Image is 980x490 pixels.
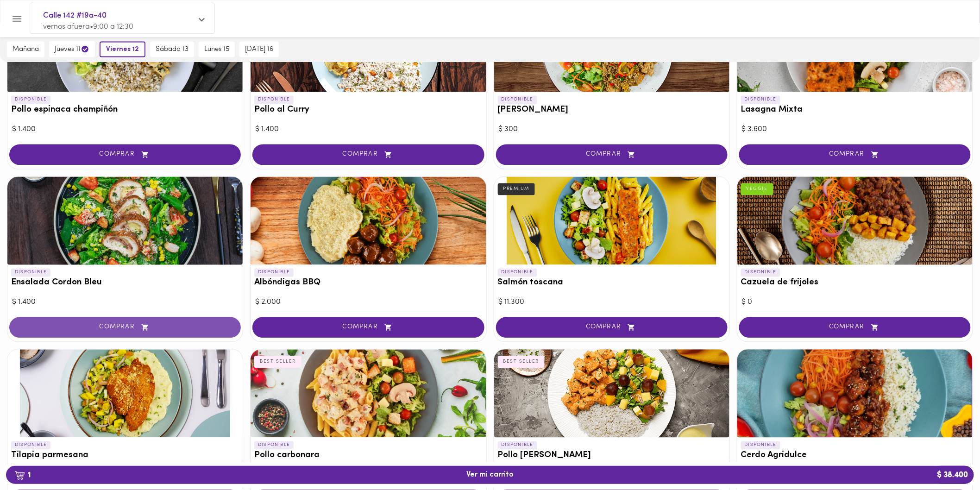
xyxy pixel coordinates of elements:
[494,350,729,438] div: Pollo Tikka Massala
[496,317,728,338] button: COMPRAR
[9,469,36,481] b: 1
[508,324,716,332] span: COMPRAR
[21,324,229,332] span: COMPRAR
[11,106,239,115] h3: Pollo espinaca champiñón
[741,269,780,277] p: DISPONIBLE
[199,42,235,57] button: lunes 15
[156,45,188,54] span: sábado 13
[264,324,472,332] span: COMPRAR
[498,278,726,288] h3: Salmón toscana
[254,269,294,277] p: DISPONIBLE
[6,466,974,484] button: 1Ver mi carrito$ 38.400
[254,356,302,368] div: BEST SELLER
[926,436,971,481] iframe: Messagebird Livechat Widget
[741,451,969,461] h3: Cerdo Agridulce
[737,350,973,438] div: Cerdo Agridulce
[254,278,482,288] h3: Albóndigas BBQ
[751,324,959,332] span: COMPRAR
[12,297,238,308] div: $ 1.400
[741,441,780,450] p: DISPONIBLE
[9,317,241,338] button: COMPRAR
[7,350,243,438] div: Tilapia parmesana
[204,45,229,54] span: lunes 15
[741,96,780,104] p: DISPONIBLE
[12,125,238,135] div: $ 1.400
[742,125,968,135] div: $ 3.600
[741,278,969,288] h3: Cazuela de frijoles
[496,144,728,165] button: COMPRAR
[150,42,194,57] button: sábado 13
[11,441,50,450] p: DISPONIBLE
[737,177,973,265] div: Cazuela de frijoles
[498,451,726,461] h3: Pollo [PERSON_NAME]
[55,45,89,54] span: jueves 11
[254,441,294,450] p: DISPONIBLE
[11,451,239,461] h3: Tilapia parmesana
[498,356,545,368] div: BEST SELLER
[6,7,28,30] button: Menu
[498,106,726,115] h3: [PERSON_NAME]
[13,45,39,54] span: mañana
[741,183,773,195] div: VEGGIE
[252,317,484,338] button: COMPRAR
[254,96,294,104] p: DISPONIBLE
[49,41,95,57] button: jueves 11
[498,96,537,104] p: DISPONIBLE
[100,42,145,57] button: viernes 12
[7,42,44,57] button: mañana
[21,151,229,159] span: COMPRAR
[245,45,273,54] span: [DATE] 16
[255,125,481,135] div: $ 1.400
[43,10,192,22] span: Calle 142 #19a-40
[11,269,50,277] p: DISPONIBLE
[11,96,50,104] p: DISPONIBLE
[494,177,729,265] div: Salmón toscana
[742,297,968,308] div: $ 0
[251,350,486,438] div: Pollo carbonara
[499,297,725,308] div: $ 11.300
[254,451,482,461] h3: Pollo carbonara
[251,177,486,265] div: Albóndigas BBQ
[9,144,241,165] button: COMPRAR
[7,177,243,265] div: Ensalada Cordon Bleu
[466,471,514,479] span: Ver mi carrito
[264,151,472,159] span: COMPRAR
[252,144,484,165] button: COMPRAR
[498,441,537,450] p: DISPONIBLE
[11,278,239,288] h3: Ensalada Cordon Bleu
[508,151,716,159] span: COMPRAR
[498,183,535,195] div: PREMIUM
[254,106,482,115] h3: Pollo al Curry
[255,297,481,308] div: $ 2.000
[739,317,971,338] button: COMPRAR
[498,269,537,277] p: DISPONIBLE
[14,471,25,480] img: cart.png
[751,151,959,159] span: COMPRAR
[739,144,971,165] button: COMPRAR
[43,23,133,31] span: vernos afuera • 9:00 a 12:30
[499,125,725,135] div: $ 300
[239,42,279,57] button: [DATE] 16
[741,106,969,115] h3: Lasagna Mixta
[106,45,139,54] span: viernes 12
